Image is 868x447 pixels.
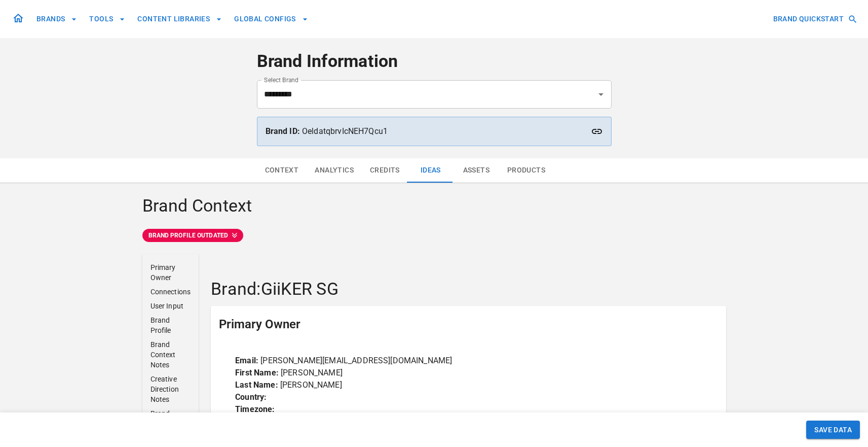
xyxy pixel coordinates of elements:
[235,392,267,402] strong: Country:
[235,404,275,414] strong: Timezone:
[235,367,701,379] p: [PERSON_NAME]
[257,51,612,72] h4: Brand Information
[454,158,499,183] button: Assets
[142,195,726,217] h4: Brand Context
[266,125,603,137] p: OeldatqbrvIcNEH7Qcu1
[235,356,258,365] strong: Email:
[257,158,307,183] button: Context
[264,76,298,84] label: Select Brand
[230,10,312,28] button: GLOBAL CONFIGS
[148,231,228,240] p: BRAND PROFILE OUTDATED
[806,421,860,439] button: SAVE DATA
[594,87,608,101] button: Open
[32,10,81,28] button: BRANDS
[408,158,454,183] button: Ideas
[219,316,300,332] h5: Primary Owner
[150,408,191,439] p: Brand Preferred Products
[235,355,701,367] p: [PERSON_NAME][EMAIL_ADDRESS][DOMAIN_NAME]
[150,301,191,311] p: User Input
[769,10,860,28] button: BRAND QUICKSTART
[211,279,726,300] h4: Brand: GiiKER SG
[150,262,191,283] p: Primary Owner
[150,339,191,370] p: Brand Context Notes
[211,306,726,342] div: Primary Owner
[142,229,726,242] a: BRAND PROFILE OUTDATED
[150,315,191,335] p: Brand Profile
[150,287,191,297] p: Connections
[235,379,701,391] p: [PERSON_NAME]
[307,158,362,183] button: Analytics
[235,380,278,390] strong: Last Name:
[133,10,226,28] button: CONTENT LIBRARIES
[499,158,553,183] button: Products
[362,158,408,183] button: Credits
[150,374,191,404] p: Creative Direction Notes
[266,126,300,136] strong: Brand ID:
[235,368,279,377] strong: First Name:
[85,10,129,28] button: TOOLS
